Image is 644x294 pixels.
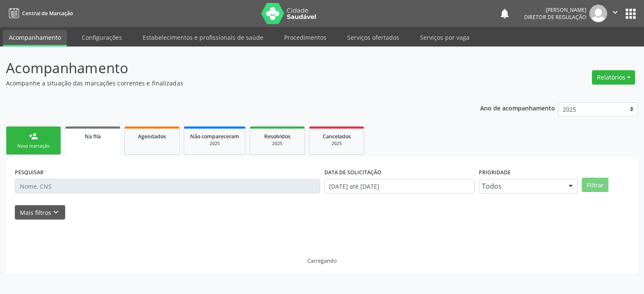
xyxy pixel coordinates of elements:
[414,30,475,45] a: Serviços por vaga
[589,5,607,22] img: img
[582,178,608,192] button: Filtrar
[524,14,586,21] span: Diretor de regulação
[256,140,299,147] div: 2025
[278,30,332,45] a: Procedimentos
[190,133,239,140] span: Não compareceram
[607,5,623,22] button: 
[138,133,166,140] span: Agendados
[324,166,381,179] label: DATA DE SOLICITAÇÃO
[482,182,561,190] span: Todos
[22,10,73,17] span: Central de Marcação
[264,133,290,140] span: Resolvidos
[137,30,269,45] a: Estabelecimentos e profissionais de saúde
[3,30,67,47] a: Acompanhamento
[51,208,61,217] i: keyboard_arrow_down
[12,143,55,149] div: Nova marcação
[6,58,448,79] p: Acompanhamento
[6,6,73,20] a: Central de Marcação
[15,205,65,220] button: Mais filtroskeyboard_arrow_down
[15,179,320,193] input: Nome, CNS
[6,79,448,88] p: Acompanhe a situação das marcações correntes e finalizadas
[15,166,44,179] label: PESQUISAR
[85,133,101,140] span: Na fila
[29,132,38,141] div: person_add
[499,8,511,19] button: notifications
[341,30,405,45] a: Serviços ofertados
[480,102,555,113] p: Ano de acompanhamento
[592,70,635,85] button: Relatórios
[479,166,511,179] label: Prioridade
[623,6,638,21] button: apps
[190,140,239,147] div: 2025
[76,30,128,45] a: Configurações
[307,257,337,264] div: Carregando
[324,179,475,193] input: Selecione um intervalo
[611,8,620,17] i: 
[524,6,586,14] div: [PERSON_NAME]
[323,133,351,140] span: Cancelados
[315,140,358,147] div: 2025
